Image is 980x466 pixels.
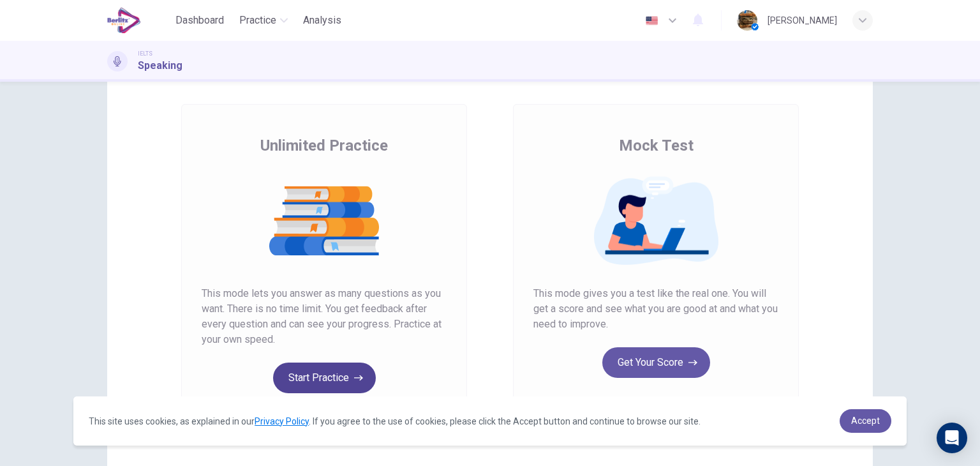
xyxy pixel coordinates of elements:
[239,13,276,28] span: Practice
[175,13,224,28] span: Dashboard
[840,409,891,433] a: dismiss cookie message
[138,49,152,58] span: IELTS
[234,9,293,32] button: Practice
[138,58,182,73] h1: Speaking
[89,416,701,426] span: This site uses cookies, as explained in our . If you agree to the use of cookies, please click th...
[255,416,309,426] a: Privacy Policy
[851,416,880,426] span: Accept
[107,8,141,33] img: EduSynch logo
[768,13,837,28] div: [PERSON_NAME]
[202,286,447,347] span: This mode lets you answer as many questions as you want. There is no time limit. You get feedback...
[73,396,907,446] div: cookieconsent
[602,347,710,378] button: Get Your Score
[619,135,694,156] span: Mock Test
[260,135,388,156] span: Unlimited Practice
[303,13,341,28] span: Analysis
[644,16,660,26] img: en
[273,363,376,393] button: Start Practice
[737,10,757,31] img: Profile picture
[533,286,778,332] span: This mode gives you a test like the real one. You will get a score and see what you are good at a...
[607,393,704,409] button: How does this work?
[107,8,170,33] a: EduSynch logo
[937,423,967,453] div: Open Intercom Messenger
[170,9,229,32] button: Dashboard
[298,9,346,32] button: Analysis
